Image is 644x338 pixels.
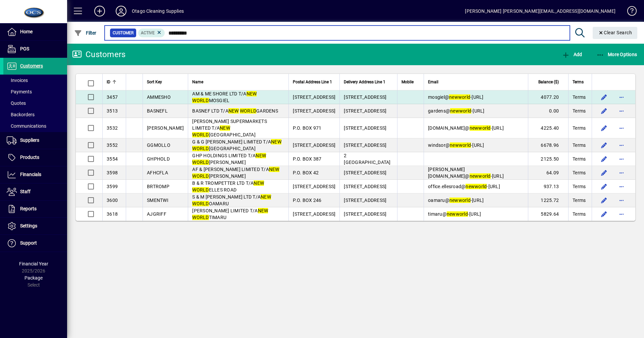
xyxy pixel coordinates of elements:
span: AM & ME SHORE LTD T/A MOSGIEL [192,91,257,103]
span: 3532 [107,125,118,131]
em: new [450,108,459,114]
em: NEW [228,108,239,114]
span: Terms [573,156,586,162]
span: Add [562,52,582,57]
span: Terms [573,142,586,149]
button: More options [616,123,627,133]
em: NEW [254,180,264,186]
button: Edit [599,167,609,178]
a: Payments [3,86,67,97]
em: new [449,94,458,100]
span: Communications [7,123,46,129]
td: 1225.72 [528,194,568,207]
span: 3552 [107,142,118,148]
span: 3457 [107,94,118,100]
td: 5829.64 [528,207,568,221]
a: Backorders [3,109,67,120]
span: [PERSON_NAME][DOMAIN_NAME]@ -[URL] [428,167,504,179]
div: ID [107,78,122,86]
span: Active [141,31,155,35]
a: Staff [3,183,67,200]
span: [PERSON_NAME] SUPERMARKETS LIMITED T/A [GEOGRAPHIC_DATA] [192,119,267,137]
em: NEW [258,208,268,213]
em: WORLD [192,132,209,137]
span: Financial Year [19,261,48,266]
em: world [458,94,470,100]
span: BASNEF LTD T/A GARDENS [192,108,278,114]
span: GHP HOLDINGS LIMITED T/A [PERSON_NAME] [192,153,266,165]
span: AMMESHO [147,94,171,100]
a: POS [3,41,67,57]
span: Postal Address Line 1 [293,78,332,86]
span: Support [20,240,37,246]
span: Sort Key [147,78,162,86]
em: NEW [271,139,281,144]
em: world [478,173,490,179]
td: 4225.40 [528,118,568,138]
span: Mobile [401,78,414,86]
span: Quotes [7,100,26,106]
span: gardens@ -[URL] [428,108,485,114]
span: [STREET_ADDRESS] [344,94,386,100]
span: Staff [20,189,31,194]
span: [STREET_ADDRESS] [344,125,386,131]
span: Financials [20,172,41,177]
span: 3598 [107,170,118,175]
em: WORLD [192,215,209,220]
div: Otago Cleaning Supplies [132,6,184,16]
button: Profile [110,5,132,17]
span: Backorders [7,112,35,117]
button: Edit [599,105,609,116]
span: P.O. BOX 387 [293,156,321,162]
span: [STREET_ADDRESS] [293,211,335,217]
button: More options [616,154,627,164]
span: Invoices [7,78,28,83]
em: NEW [269,167,279,172]
span: Delivery Address Line 1 [344,78,385,86]
em: new [470,125,479,131]
span: G & G [PERSON_NAME] LIMITED T/A [GEOGRAPHIC_DATA] [192,139,281,151]
a: Financials [3,166,67,183]
span: GGMOLLO [147,142,170,148]
em: new [470,173,479,179]
em: WORLD [192,146,209,151]
span: [DOMAIN_NAME]@ -[URL] [428,125,504,131]
span: 3554 [107,156,118,162]
span: [STREET_ADDRESS] [293,108,335,114]
span: AFHCFLA [147,170,168,175]
em: world [456,211,468,217]
button: More Options [595,48,639,60]
em: NEW [247,91,257,96]
button: Edit [599,154,609,164]
span: B & R TROMPETTER LTD T/A ELLES ROAD [192,180,264,193]
em: NEW [261,194,271,200]
button: More options [616,140,627,151]
span: BRTROMP [147,184,169,189]
span: S & M [PERSON_NAME] LTD T/A OAMARU [192,194,271,206]
a: Knowledge Base [622,1,636,23]
button: Edit [599,181,609,192]
span: Terms [573,211,586,217]
span: Suppliers [20,137,39,143]
span: P.O. BOX 971 [293,125,321,131]
span: [STREET_ADDRESS] [344,108,386,114]
em: WORLD [192,160,209,165]
span: 2 [GEOGRAPHIC_DATA] [344,153,390,165]
td: 2125.50 [528,152,568,166]
button: More options [616,209,627,219]
span: 3599 [107,184,118,189]
button: Edit [599,123,609,133]
span: Settings [20,223,37,228]
td: 0.00 [528,104,568,118]
span: POS [20,46,29,51]
button: More options [616,181,627,192]
div: Name [192,78,284,86]
td: 937.13 [528,180,568,194]
span: Balance ($) [538,78,559,86]
span: 3600 [107,198,118,203]
button: Add [89,5,110,17]
td: 4077.20 [528,90,568,104]
span: [STREET_ADDRESS] [344,184,386,189]
a: Communications [3,120,67,132]
span: [STREET_ADDRESS] [293,184,335,189]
